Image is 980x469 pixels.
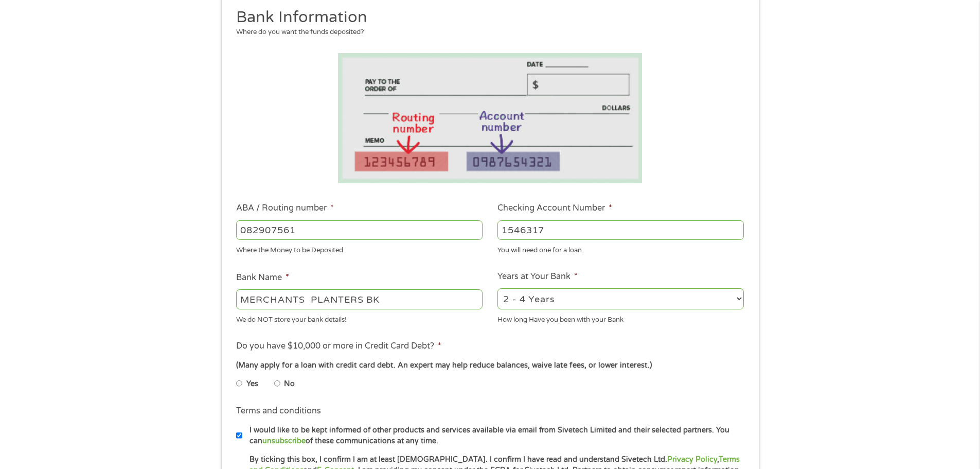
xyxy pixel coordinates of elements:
div: You will need one for a loan. [497,242,744,256]
div: How long Have you been with your Bank [497,311,744,325]
label: ABA / Routing number [236,203,334,214]
label: Checking Account Number [497,203,612,214]
a: unsubscribe [262,437,306,445]
img: Routing number location [338,53,643,183]
h2: Bank Information [236,7,736,28]
label: Yes [246,378,258,390]
label: Terms and conditions [236,406,321,416]
label: Years at Your Bank [497,271,578,282]
a: Privacy Policy [667,455,717,464]
div: (Many apply for a loan with credit card debt. An expert may help reduce balances, waive late fees... [236,360,743,371]
div: Where do you want the funds deposited? [236,27,736,38]
label: Do you have $10,000 or more in Credit Card Debt? [236,341,441,352]
label: I would like to be kept informed of other products and services available via email from Sivetech... [242,425,747,447]
label: No [284,378,295,390]
input: 263177916 [236,220,483,240]
label: Bank Name [236,272,289,283]
input: 345634636 [497,220,744,240]
div: Where the Money to be Deposited [236,242,483,256]
div: We do NOT store your bank details! [236,311,483,325]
